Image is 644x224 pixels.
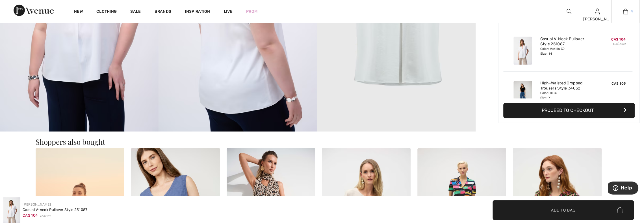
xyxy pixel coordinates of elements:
span: Inspiration [185,9,210,15]
a: 4 [612,8,639,15]
div: [PERSON_NAME] [583,16,611,22]
span: CA$ 149 [40,214,51,218]
img: My Info [595,8,600,15]
img: Casual V-Neck Pullover Style 251087 [3,197,20,223]
div: Casual V-neck Pullover Style 251087 [23,207,88,213]
iframe: Opens a widget where you can find more information [608,182,638,196]
h3: Shoppers also bought [36,138,608,146]
a: Brands [155,9,172,15]
img: Casual V-Neck Pullover Style 251087 [513,37,532,65]
s: CA$ 149 [613,42,626,46]
img: search the website [567,8,571,15]
img: Bag.svg [617,207,622,213]
span: CA$ 109 [612,82,626,86]
img: My Bag [623,8,628,15]
a: High-Waisted Cropped Trousers Style 34032 [540,81,596,91]
div: Color: Blue Size: XL [540,91,596,100]
img: 1ère Avenue [14,5,54,16]
a: [PERSON_NAME] [23,202,51,206]
span: CA$ 104 [23,213,38,217]
button: Proceed to Checkout [503,103,635,118]
button: Add to Bag [493,200,634,220]
a: Clothing [96,9,117,15]
a: Casual V-Neck Pullover Style 251087 [540,37,596,47]
span: 4 [631,9,633,14]
a: Prom [246,8,257,14]
a: New [74,9,83,15]
div: Color: Vanilla 30 Size: 14 [540,47,596,56]
span: CA$ 104 [611,37,626,41]
a: Sign In [595,8,600,14]
span: Add to Bag [551,207,575,213]
img: High-Waisted Cropped Trousers Style 34032 [513,81,532,109]
a: Sale [130,9,141,15]
a: Live [224,8,233,14]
